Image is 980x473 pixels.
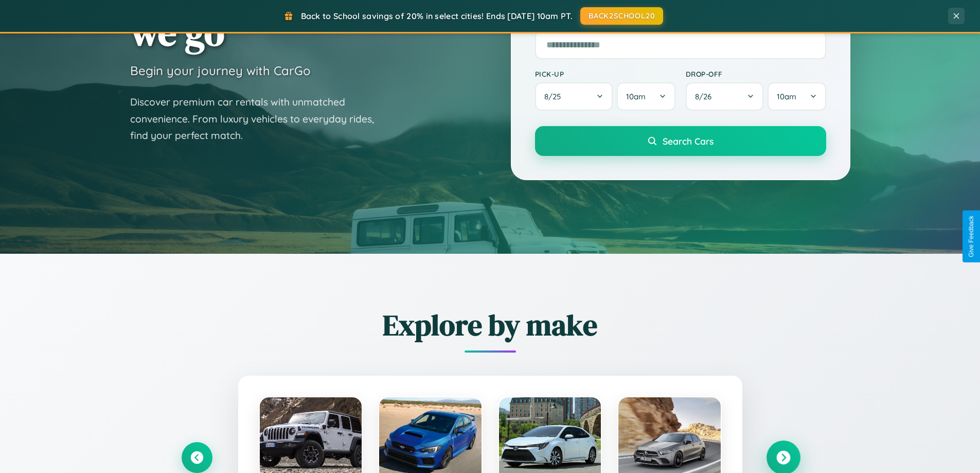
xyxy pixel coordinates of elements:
[663,135,714,147] span: Search Cars
[626,92,646,101] span: 10am
[580,7,663,25] button: BACK2SCHOOL20
[544,92,566,101] span: 8 / 25
[695,92,717,101] span: 8 / 26
[535,126,826,156] button: Search Cars
[301,11,573,21] span: Back to School savings of 20% in select cities! Ends [DATE] 10am PT.
[182,305,799,345] h2: Explore by make
[777,92,796,101] span: 10am
[686,82,764,111] button: 8/26
[535,69,675,78] label: Pick-up
[686,69,826,78] label: Drop-off
[617,82,675,111] button: 10am
[130,63,311,78] h3: Begin your journey with CarGo
[535,82,613,111] button: 8/25
[968,216,975,257] div: Give Feedback
[768,82,826,111] button: 10am
[130,94,387,144] p: Discover premium car rentals with unmatched convenience. From luxury vehicles to everyday rides, ...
